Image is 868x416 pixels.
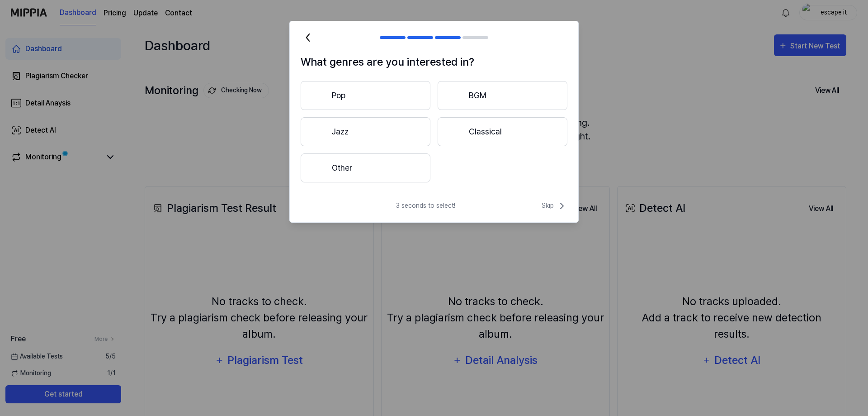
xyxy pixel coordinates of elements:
[301,117,430,146] button: Jazz
[438,81,567,110] button: BGM
[540,201,567,211] button: Skip
[301,153,430,182] button: Other
[438,117,567,146] button: Classical
[301,81,430,110] button: Pop
[542,201,567,211] span: Skip
[301,54,567,70] h1: What genres are you interested in?
[396,201,455,210] span: 3 seconds to select!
